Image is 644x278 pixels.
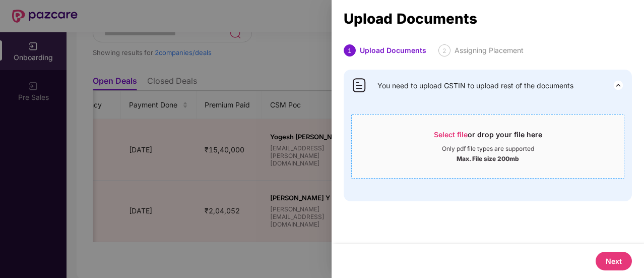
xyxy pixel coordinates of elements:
[348,47,352,54] span: 1
[434,130,468,139] span: Select file
[377,80,573,91] span: You need to upload GSTIN to upload rest of the documents
[455,44,524,57] div: Assigning Placement
[457,153,519,163] div: Max. File size 200mb
[596,252,632,270] button: Next
[612,79,624,91] img: svg+xml;base64,PHN2ZyB3aWR0aD0iMjQiIGhlaWdodD0iMjQiIHZpZXdCb3g9IjAgMCAyNCAyNCIgZmlsbD0ibm9uZSIgeG...
[442,145,534,153] div: Only pdf file types are supported
[344,13,632,24] div: Upload Documents
[352,122,624,171] span: Select fileor drop your file hereOnly pdf file types are supportedMax. File size 200mb
[360,44,426,57] div: Upload Documents
[442,47,446,54] span: 2
[434,130,542,145] div: or drop your file here
[351,77,367,93] img: svg+xml;base64,PHN2ZyB4bWxucz0iaHR0cDovL3d3dy53My5vcmcvMjAwMC9zdmciIHdpZHRoPSI0MCIgaGVpZ2h0PSI0MC...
